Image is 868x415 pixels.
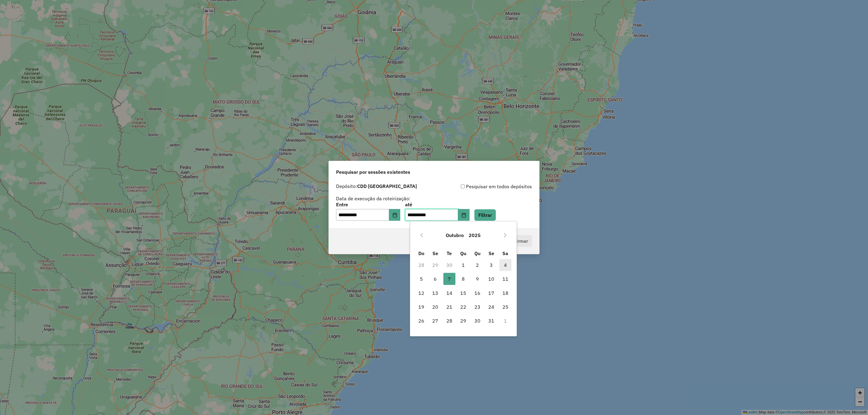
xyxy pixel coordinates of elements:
[474,250,480,256] span: Qu
[357,183,417,189] strong: CDD [GEOGRAPHIC_DATA]
[429,273,441,285] span: 6
[470,314,485,328] td: 30
[499,259,511,271] span: 4
[470,272,485,286] td: 9
[502,250,508,256] span: Sa
[414,286,429,300] td: 12
[471,287,483,299] span: 16
[457,301,469,313] span: 22
[489,250,494,256] span: Se
[415,301,427,313] span: 19
[442,314,457,328] td: 28
[443,273,455,285] span: 7
[428,286,442,300] td: 13
[456,300,470,314] td: 22
[474,209,496,221] button: Filtrar
[484,272,498,286] td: 10
[442,258,457,272] td: 30
[429,315,441,327] span: 27
[428,272,442,286] td: 6
[466,228,483,242] button: Choose Year
[442,272,457,286] td: 7
[428,258,442,272] td: 29
[428,314,442,328] td: 27
[432,250,438,256] span: Se
[414,314,429,328] td: 26
[498,258,513,272] td: 4
[470,258,485,272] td: 2
[485,301,497,313] span: 24
[434,183,532,190] div: Pesquisar em todos depósitos
[336,201,400,208] label: Entre
[470,286,485,300] td: 16
[460,250,466,256] span: Qu
[456,286,470,300] td: 15
[498,286,513,300] td: 18
[414,300,429,314] td: 19
[447,250,452,256] span: Te
[456,272,470,286] td: 8
[443,301,455,313] span: 21
[457,287,469,299] span: 15
[457,315,469,327] span: 29
[405,201,469,208] label: até
[484,300,498,314] td: 24
[485,315,497,327] span: 31
[498,314,513,328] td: 1
[415,287,427,299] span: 12
[499,287,511,299] span: 18
[499,301,511,313] span: 25
[418,250,424,256] span: Do
[485,273,497,285] span: 10
[336,183,417,190] label: Depósito:
[471,315,483,327] span: 30
[471,301,483,313] span: 23
[484,258,498,272] td: 3
[415,315,427,327] span: 26
[443,287,455,299] span: 14
[500,230,510,240] button: Next Month
[498,300,513,314] td: 25
[470,300,485,314] td: 23
[415,273,427,285] span: 5
[471,259,483,271] span: 2
[389,209,401,221] button: Choose Date
[429,301,441,313] span: 20
[442,300,457,314] td: 21
[498,272,513,286] td: 11
[484,314,498,328] td: 31
[414,258,429,272] td: 28
[414,272,429,286] td: 5
[458,209,470,221] button: Choose Date
[410,221,517,336] div: Choose Date
[443,228,466,242] button: Choose Month
[428,300,442,314] td: 20
[456,258,470,272] td: 1
[336,168,410,176] span: Pesquisar por sessões existentes
[485,259,497,271] span: 3
[443,315,455,327] span: 28
[499,273,511,285] span: 11
[484,286,498,300] td: 17
[457,273,469,285] span: 8
[456,314,470,328] td: 29
[457,259,469,271] span: 1
[485,287,497,299] span: 17
[442,286,457,300] td: 14
[429,287,441,299] span: 13
[417,230,426,240] button: Previous Month
[336,195,410,202] label: Data de execução da roteirização:
[471,273,483,285] span: 9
